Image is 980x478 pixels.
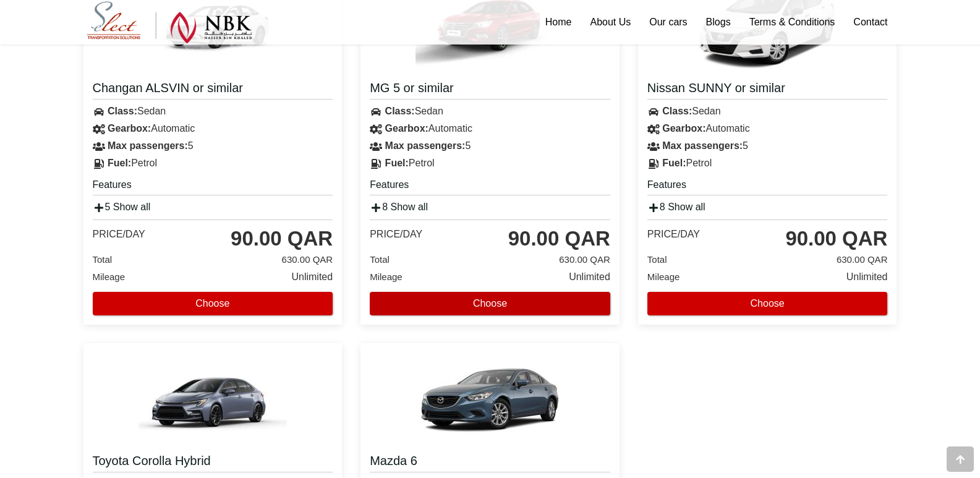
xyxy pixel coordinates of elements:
[846,268,888,286] span: Unlimited
[108,158,131,168] strong: Fuel:
[360,137,620,155] div: 5
[785,226,887,251] div: 90.00 QAR
[108,140,188,151] strong: Max passengers:
[385,140,466,151] strong: Max passengers:
[662,158,686,168] strong: Fuel:
[370,254,390,265] span: Total
[93,453,333,472] a: Toyota Corolla Hybrid
[370,80,610,100] a: MG 5 or similar
[508,226,610,251] div: 90.00 QAR
[93,80,333,100] a: Changan ALSVIN or similar
[370,292,610,315] button: Choose
[291,268,333,286] span: Unlimited
[370,202,428,212] a: 8 Show all
[638,103,897,120] div: Sedan
[93,254,113,265] span: Total
[385,158,409,168] strong: Fuel:
[360,103,620,120] div: Sedan
[83,155,343,172] div: Petrol
[360,120,620,137] div: Automatic
[108,123,151,134] strong: Gearbox:
[569,268,610,286] span: Unlimited
[837,251,888,268] span: 630.00 QAR
[647,271,680,282] span: Mileage
[638,137,897,155] div: 5
[647,178,888,195] h5: Features
[282,251,333,268] span: 630.00 QAR
[370,178,610,195] h5: Features
[93,271,126,282] span: Mileage
[647,202,705,212] a: 8 Show all
[947,446,974,472] div: Go to top
[662,106,692,116] strong: Class:
[138,352,287,445] img: Toyota Corolla Hybrid
[93,228,145,241] div: Price/day
[360,155,620,172] div: Petrol
[83,120,343,137] div: Automatic
[108,106,137,116] strong: Class:
[93,202,151,212] a: 5 Show all
[370,228,422,241] div: Price/day
[638,120,897,137] div: Automatic
[385,123,428,134] strong: Gearbox:
[415,352,564,445] img: Mazda 6
[662,123,705,134] strong: Gearbox:
[647,254,667,265] span: Total
[87,1,252,44] img: Select Rent a Car
[647,80,888,100] a: Nissan SUNNY or similar
[559,251,610,268] span: 630.00 QAR
[662,140,743,151] strong: Max passengers:
[83,103,343,120] div: Sedan
[638,155,897,172] div: Petrol
[93,292,333,315] button: Choose
[231,226,333,251] div: 90.00 QAR
[83,137,343,155] div: 5
[370,453,610,472] a: Mazda 6
[385,106,415,116] strong: Class:
[370,271,403,282] span: Mileage
[93,178,333,195] h5: Features
[647,292,888,315] button: Choose
[647,228,700,241] div: Price/day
